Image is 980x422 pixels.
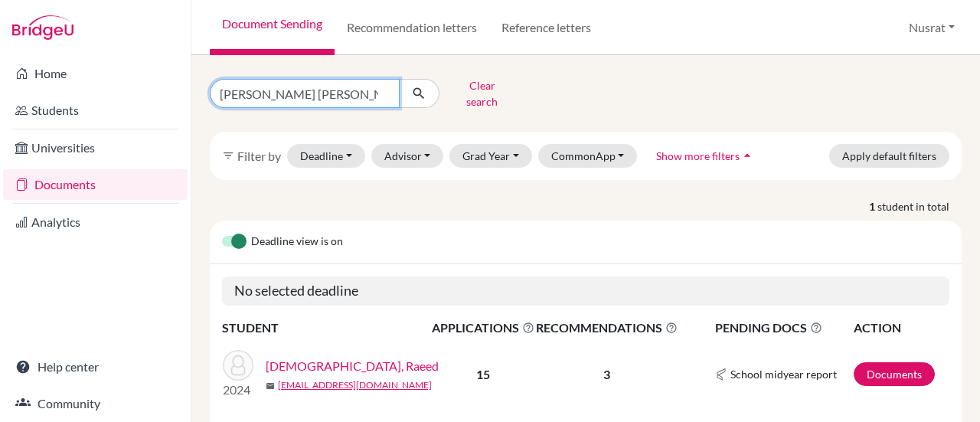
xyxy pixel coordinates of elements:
span: RECOMMENDATIONS [536,319,678,337]
a: Analytics [3,207,188,237]
a: Help center [3,352,188,382]
img: Islam, Raeed [223,350,253,381]
a: [DEMOGRAPHIC_DATA], Raeed [266,357,439,375]
h5: No selected deadline [222,276,949,306]
span: School midyear report [730,366,837,382]
b: 15 [476,367,490,381]
a: Universities [3,132,188,163]
a: Documents [3,169,188,200]
img: Common App logo [715,368,727,381]
a: Documents [854,362,935,386]
span: Filter by [237,149,281,163]
button: Clear search [439,74,524,113]
a: Community [3,388,188,419]
span: student in total [877,198,962,214]
span: PENDING DOCS [715,319,852,337]
a: Home [3,58,188,89]
button: Grad Year [449,144,532,168]
button: Advisor [371,144,444,168]
span: Deadline view is on [251,233,343,251]
th: STUDENT [222,318,431,338]
img: Bridge-U [12,15,73,40]
span: mail [266,381,275,391]
strong: 1 [869,198,877,214]
p: 2024 [223,381,253,399]
p: 3 [536,365,678,384]
button: Deadline [287,144,365,168]
i: arrow_drop_up [740,148,755,163]
a: [EMAIL_ADDRESS][DOMAIN_NAME] [278,378,432,392]
button: Nusrat [902,13,962,42]
input: Find student by name... [210,79,400,108]
th: ACTION [853,318,949,338]
button: Show more filtersarrow_drop_up [643,144,768,168]
i: filter_list [222,149,234,162]
span: APPLICATIONS [432,319,534,337]
button: Apply default filters [829,144,949,168]
span: Show more filters [656,149,740,162]
button: CommonApp [538,144,638,168]
a: Students [3,95,188,126]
